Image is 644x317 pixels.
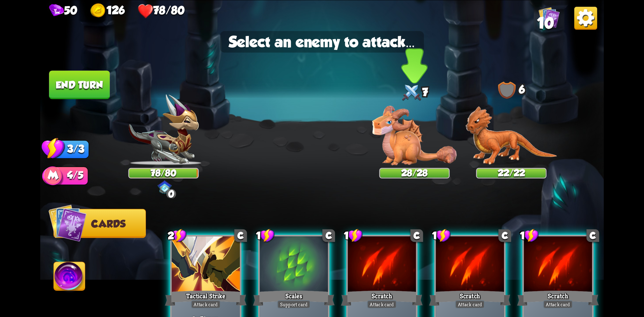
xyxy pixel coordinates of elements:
[256,228,275,243] div: 1
[191,300,221,308] div: Attack card
[322,229,335,242] div: C
[344,228,363,243] div: 1
[91,3,124,19] div: Gold
[138,3,184,19] div: Health
[220,31,424,52] div: Select an enemy to attack...
[520,228,539,243] div: 1
[53,140,89,158] div: 3/3
[253,289,335,307] div: Scales
[166,189,176,199] div: 0
[49,4,64,18] img: gem.png
[128,94,199,165] img: Chevalier_Dragon.png
[53,166,88,185] div: 4/5
[168,228,187,243] div: 2
[574,7,597,30] img: OptionsButton.png
[158,180,172,194] img: ChevalierSigil.png
[54,262,85,294] img: Ability_Icon.png
[138,3,153,19] img: health.png
[165,289,247,307] div: Tactical Strike
[129,169,198,177] div: 78/80
[53,209,146,238] button: Cards
[380,169,449,177] div: 28/28
[49,4,77,18] div: Gems
[587,229,599,242] div: C
[539,7,560,28] img: Cards_Icon.png
[429,289,511,307] div: Scratch
[372,106,457,165] img: Clay_Dragon.png
[42,166,64,188] img: ManaPoints.png
[432,228,451,243] div: 1
[49,70,110,99] button: End turn
[234,229,247,242] div: C
[49,204,87,242] img: Cards_Icon.png
[543,300,573,308] div: Attack card
[277,300,310,308] div: Support card
[498,229,511,242] div: C
[91,3,106,19] img: gold.png
[42,137,65,160] img: Stamina_Icon.png
[379,82,450,104] div: 7
[466,106,557,165] img: Earth_Dragon.png
[477,169,546,177] div: 22/22
[367,300,397,308] div: Attack card
[411,229,423,242] div: C
[91,218,125,229] span: Cards
[539,7,560,30] div: View all the cards in your deck
[341,289,423,307] div: Scratch
[476,82,546,99] div: 6
[537,14,554,31] span: 10
[455,300,485,308] div: Attack card
[401,48,428,83] img: indicator-arrow.png
[517,289,599,307] div: Scratch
